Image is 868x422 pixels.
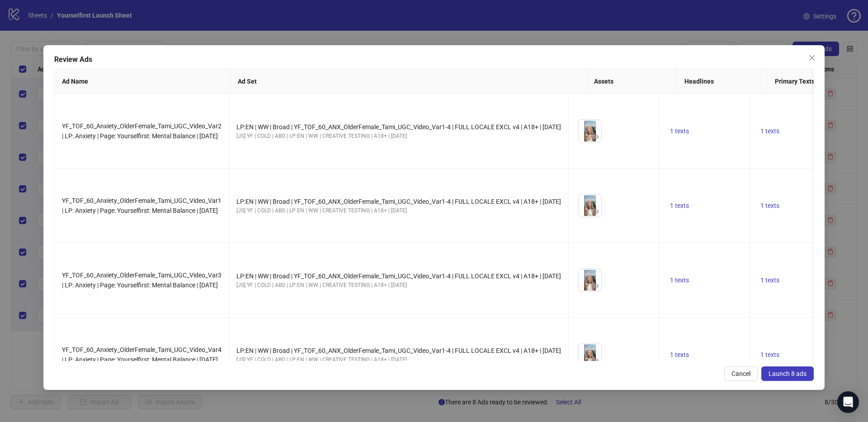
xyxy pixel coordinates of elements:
button: 1 texts [757,275,783,286]
span: eye [593,134,599,140]
span: eye [593,283,599,289]
img: Asset 1 [579,343,601,366]
span: close [808,54,816,61]
div: [JS] YF | COLD | ABO | LP:EN | WW | CREATIVE TESTING | A18+ | [DATE] [236,356,561,364]
div: [JS] YF | COLD | ABO | LP:EN | WW | CREATIVE TESTING | A18+ | [DATE] [236,132,561,141]
div: LP:EN | WW | Broad | YF_TOF_60_ANX_OlderFemale_Tami_UGC_Video_Var1-4 | FULL LOCALE EXCL v4 | A18+... [236,122,561,132]
span: eye [593,357,599,364]
button: Preview [590,281,601,291]
button: 1 texts [757,349,783,360]
div: LP:EN | WW | Broad | YF_TOF_60_ANX_OlderFemale_Tami_UGC_Video_Var1-4 | FULL LOCALE EXCL v4 | A18+... [236,271,561,281]
button: Close [805,51,819,65]
div: Open Intercom Messenger [837,391,859,413]
button: 1 texts [666,275,693,286]
span: YF_TOF_60_Anxiety_OlderFemale_Tami_UGC_Video_Var4 | LP: Anxiety | Page: Yourselfirst: Mental Bala... [62,346,222,363]
span: 1 texts [670,202,689,209]
img: Asset 1 [579,194,601,217]
span: 1 texts [760,351,779,358]
div: [JS] YF | COLD | ABO | LP:EN | WW | CREATIVE TESTING | A18+ | [DATE] [236,206,561,215]
div: LP:EN | WW | Broad | YF_TOF_60_ANX_OlderFemale_Tami_UGC_Video_Var1-4 | FULL LOCALE EXCL v4 | A18+... [236,346,561,356]
img: Asset 1 [579,120,601,142]
span: eye [593,208,599,215]
span: Cancel [731,370,750,377]
span: 1 texts [670,127,689,135]
th: Ad Set [231,69,587,94]
button: 1 texts [666,349,693,360]
button: Preview [590,131,601,142]
div: Review Ads [54,54,814,65]
th: Assets [587,69,677,94]
div: LP:EN | WW | Broad | YF_TOF_60_ANX_OlderFemale_Tami_UGC_Video_Var1-4 | FULL LOCALE EXCL v4 | A18+... [236,197,561,206]
span: YF_TOF_60_Anxiety_OlderFemale_Tami_UGC_Video_Var1 | LP: Anxiety | Page: Yourselfirst: Mental Bala... [62,197,222,214]
span: 1 texts [760,277,779,284]
button: Preview [590,206,601,217]
button: Preview [590,355,601,366]
button: Cancel [724,366,758,381]
th: Ad Name [55,69,231,94]
button: 1 texts [666,126,693,136]
span: Launch 8 ads [769,370,807,377]
img: Asset 1 [579,269,601,291]
div: [JS] YF | COLD | ABO | LP:EN | WW | CREATIVE TESTING | A18+ | [DATE] [236,281,561,290]
span: YF_TOF_60_Anxiety_OlderFemale_Tami_UGC_Video_Var2 | LP: Anxiety | Page: Yourselfirst: Mental Bala... [62,122,222,140]
button: 1 texts [666,200,693,211]
span: 1 texts [670,277,689,284]
th: Headlines [677,69,768,94]
button: 1 texts [757,126,783,136]
button: 1 texts [757,200,783,211]
span: YF_TOF_60_Anxiety_OlderFemale_Tami_UGC_Video_Var3 | LP: Anxiety | Page: Yourselfirst: Mental Bala... [62,272,222,289]
span: 1 texts [760,127,779,135]
button: Launch 8 ads [761,366,814,381]
span: 1 texts [760,202,779,209]
span: 1 texts [670,351,689,358]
